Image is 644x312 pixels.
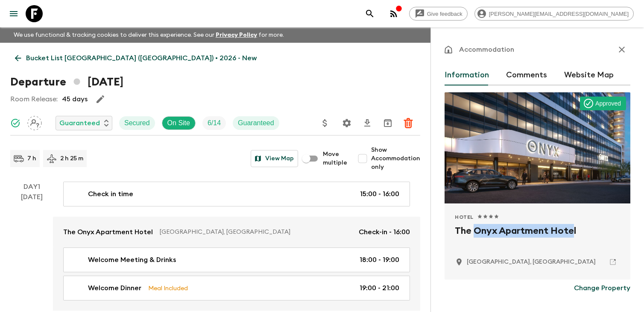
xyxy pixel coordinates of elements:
[360,283,399,293] p: 19:00 - 21:00
[160,228,352,236] p: [GEOGRAPHIC_DATA], [GEOGRAPHIC_DATA]
[379,115,396,132] button: Archive (Completed, Cancelled or Unsynced Departures only)
[27,154,36,163] p: 7 h
[10,94,58,104] p: Room Release:
[238,118,274,128] p: Guaranteed
[88,255,176,265] p: Welcome Meeting & Drinks
[10,27,287,43] p: We use functional & tracking cookies to deliver this experience. See our for more.
[88,189,133,199] p: Check in time
[60,154,83,163] p: 2 h 25 m
[216,32,257,38] a: Privacy Policy
[574,280,630,297] button: Change Property
[10,118,20,128] svg: Synced Successfully
[21,192,43,311] div: [DATE]
[124,118,150,128] p: Secured
[119,116,155,130] div: Secured
[323,150,347,167] span: Move multiple
[63,227,153,237] p: The Onyx Apartment Hotel
[88,283,141,293] p: Welcome Dinner
[360,255,399,265] p: 18:00 - 19:00
[359,115,376,132] button: Download CSV
[467,258,596,266] p: Cape Town, South Africa
[338,115,355,132] button: Settings
[422,11,467,17] span: Give feedback
[62,94,88,104] p: 45 days
[10,74,123,91] h1: Departure [DATE]
[409,7,468,21] a: Give feedback
[26,53,257,63] p: Bucket List [GEOGRAPHIC_DATA] ([GEOGRAPHIC_DATA]) • 2026 - New
[10,182,53,192] p: Day 1
[53,217,420,247] a: The Onyx Apartment Hotel[GEOGRAPHIC_DATA], [GEOGRAPHIC_DATA]Check-in - 16:00
[574,283,630,293] p: Change Property
[162,116,196,130] div: On Site
[445,92,630,203] div: Photo of The Onyx Apartment Hotel
[251,150,298,167] button: View Map
[63,276,410,300] a: Welcome DinnerMeal Included19:00 - 21:00
[459,44,514,55] p: Accommodation
[455,214,474,221] span: Hotel
[5,5,22,22] button: menu
[10,50,261,67] a: Bucket List [GEOGRAPHIC_DATA] ([GEOGRAPHIC_DATA]) • 2026 - New
[506,65,547,85] button: Comments
[360,189,399,199] p: 15:00 - 16:00
[316,115,334,132] button: Update Price, Early Bird Discount and Costs
[27,118,42,125] span: Assign pack leader
[63,247,410,272] a: Welcome Meeting & Drinks18:00 - 19:00
[359,227,410,237] p: Check-in - 16:00
[455,224,620,251] h2: The Onyx Apartment Hotel
[474,7,634,21] div: [PERSON_NAME][EMAIL_ADDRESS][DOMAIN_NAME]
[400,115,417,132] button: Delete
[208,118,221,128] p: 6 / 14
[63,182,410,206] a: Check in time15:00 - 16:00
[371,146,420,171] span: Show Accommodation only
[361,5,378,22] button: search adventures
[595,99,621,108] p: Approved
[445,65,489,85] button: Information
[202,116,226,130] div: Trip Fill
[59,118,100,128] p: Guaranteed
[484,11,633,17] span: [PERSON_NAME][EMAIL_ADDRESS][DOMAIN_NAME]
[167,118,190,128] p: On Site
[148,283,188,293] p: Meal Included
[564,65,614,85] button: Website Map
